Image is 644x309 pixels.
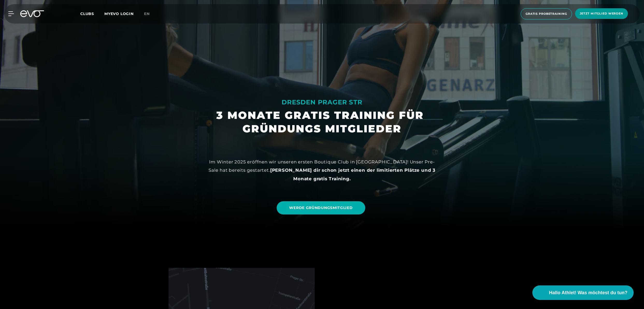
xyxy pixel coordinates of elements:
[216,98,428,106] div: DRESDEN PRAGER STR
[205,158,439,183] div: Im Winter 2025 eröffnen wir unseren ersten Boutique Club in [GEOGRAPHIC_DATA]! Unser Pre-Sale hat...
[144,11,150,16] span: en
[549,289,627,296] span: Hallo Athlet! Was möchtest du tun?
[144,11,156,17] a: en
[80,11,94,16] span: Clubs
[277,201,365,214] a: WERDE GRÜNDUNGSMITGLIED
[519,8,574,19] a: Gratis Probetraining
[216,109,428,135] h1: 3 MONATE GRATIS TRAINING FÜR GRÜNDUNGS MITGLIEDER
[574,8,629,19] a: Jetzt Mitglied werden
[104,11,134,16] a: MYEVO LOGIN
[80,11,104,16] a: Clubs
[270,168,435,181] strong: [PERSON_NAME] dir schon jetzt einen der limitierten Plätze und 3 Monate gratis Training.
[532,285,634,300] button: Hallo Athlet! Was möchtest du tun?
[580,11,623,16] span: Jetzt Mitglied werden
[526,12,567,16] span: Gratis Probetraining
[289,205,353,211] span: WERDE GRÜNDUNGSMITGLIED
